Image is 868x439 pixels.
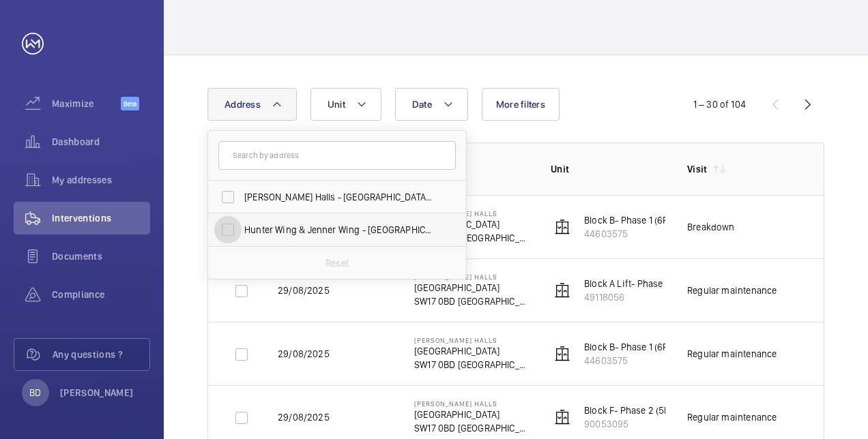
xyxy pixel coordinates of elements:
[554,346,570,362] img: elevator.svg
[414,273,529,281] p: [PERSON_NAME] Halls
[278,284,330,297] p: 29/08/2025
[584,227,676,241] p: 44603575
[584,354,676,367] p: 44603575
[53,348,149,361] span: Any questions ?
[52,97,121,110] span: Maximize
[60,386,134,399] p: [PERSON_NAME]
[584,404,677,417] p: Block F- Phase 2 (5FL)
[244,223,432,237] span: Hunter Wing & Jenner Wing - [GEOGRAPHIC_DATA]
[207,88,297,121] button: Address
[414,358,529,372] p: SW17 0BD [GEOGRAPHIC_DATA]
[687,220,735,234] div: Breakdown
[52,173,150,187] span: My addresses
[554,282,570,299] img: elevator.svg
[414,209,529,217] p: [PERSON_NAME] Halls
[325,256,349,270] p: Reset
[121,97,139,110] span: Beta
[584,213,676,227] p: Block B- Phase 1 (6FL)
[554,409,570,425] img: elevator.svg
[414,408,529,421] p: [GEOGRAPHIC_DATA]
[496,99,545,110] span: More filters
[414,344,529,358] p: [GEOGRAPHIC_DATA]
[52,288,150,301] span: Compliance
[412,99,432,110] span: Date
[414,421,529,435] p: SW17 0BD [GEOGRAPHIC_DATA]
[554,219,570,235] img: elevator.svg
[687,162,708,176] p: Visit
[52,249,150,263] span: Documents
[310,88,381,121] button: Unit
[278,347,330,361] p: 29/08/2025
[52,211,150,225] span: Interventions
[414,162,529,176] p: Address
[584,340,676,354] p: Block B- Phase 1 (6FL)
[395,88,468,121] button: Date
[29,386,41,399] p: BD
[52,135,150,149] span: Dashboard
[584,277,692,290] p: Block A Lift- Phase 1 (6FL)
[584,290,692,304] p: 49118056
[328,99,345,110] span: Unit
[584,417,677,431] p: 90053095
[414,231,529,245] p: SW17 0BD [GEOGRAPHIC_DATA]
[687,410,777,424] div: Regular maintenance
[687,284,777,297] div: Regular maintenance
[244,190,432,204] span: [PERSON_NAME] Halls - [GEOGRAPHIC_DATA], [GEOGRAPHIC_DATA] 0BD
[414,217,529,231] p: [GEOGRAPHIC_DATA]
[414,281,529,294] p: [GEOGRAPHIC_DATA]
[225,99,261,110] span: Address
[278,410,330,424] p: 29/08/2025
[482,88,560,121] button: More filters
[414,294,529,308] p: SW17 0BD [GEOGRAPHIC_DATA]
[218,141,456,170] input: Search by address
[551,162,665,176] p: Unit
[687,347,777,361] div: Regular maintenance
[414,399,529,408] p: [PERSON_NAME] Halls
[693,97,746,111] div: 1 – 30 of 104
[414,336,529,344] p: [PERSON_NAME] Halls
